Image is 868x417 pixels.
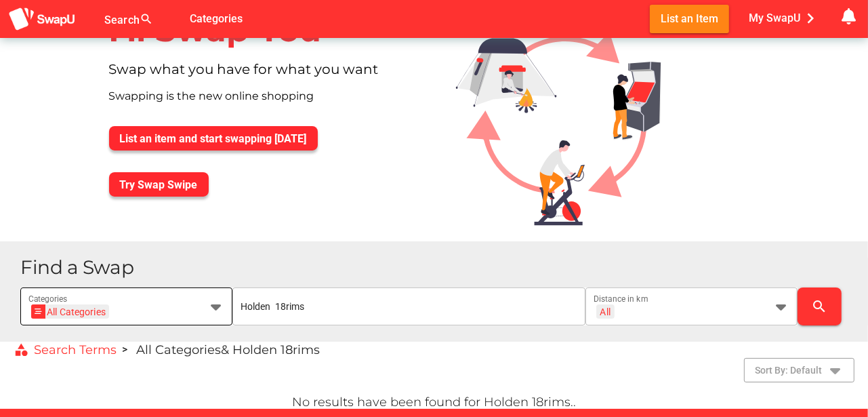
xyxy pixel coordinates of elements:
button: Expand "Sort By: Default" [744,358,854,382]
img: aSD8y5uGLpzPJLYTcYcjNu3laj1c05W5KWf0Ds+Za8uybjssssuu+yyyy677LKX2n+PWMSDJ9a87AAAAABJRU5ErkJggg== [8,7,76,32]
span: List an Item [661,9,718,28]
button: Try Swap Swipe [109,172,209,197]
i: category [14,342,29,358]
span: Try Swap Swipe [120,178,198,191]
i: false [169,11,186,27]
span: & Holden 18rims [222,342,321,357]
span: All Categories [137,342,222,357]
span: List an item and start swapping [DATE] [120,132,307,145]
a: Categories [179,12,253,24]
div: Swapping is the new online shopping [98,88,434,115]
span: My SwapU [749,8,821,28]
span: Categories [190,7,243,30]
input: I am looking for ... [241,287,577,325]
div: All Categories [35,304,106,319]
button: List an item and start swapping [DATE] [109,126,318,151]
div: > [123,342,128,358]
button: List an Item [650,5,729,33]
i: chevron_right [800,8,821,28]
button: My SwapU [745,5,823,31]
i: search [811,298,827,315]
div: Swap what you have for what you want [98,61,434,88]
span: Sort By: Default [755,362,822,378]
button: Categories [179,5,253,33]
div: All [600,306,611,318]
h1: Find a Swap [20,258,868,277]
span: Search Terms [14,342,117,358]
